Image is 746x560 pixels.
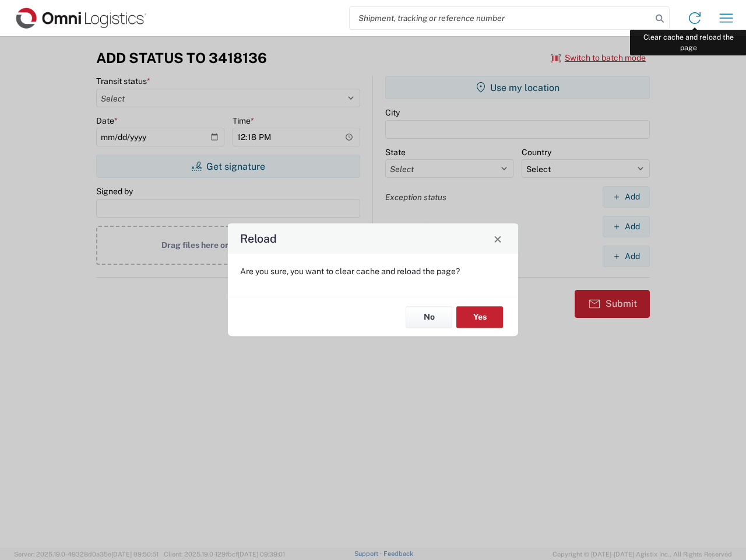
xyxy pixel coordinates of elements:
p: Are you sure, you want to clear cache and reload the page? [240,266,506,276]
button: Close [490,230,506,247]
button: Yes [456,306,503,328]
h4: Reload [240,230,277,247]
button: No [406,306,452,328]
input: Shipment, tracking or reference number [350,7,652,29]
